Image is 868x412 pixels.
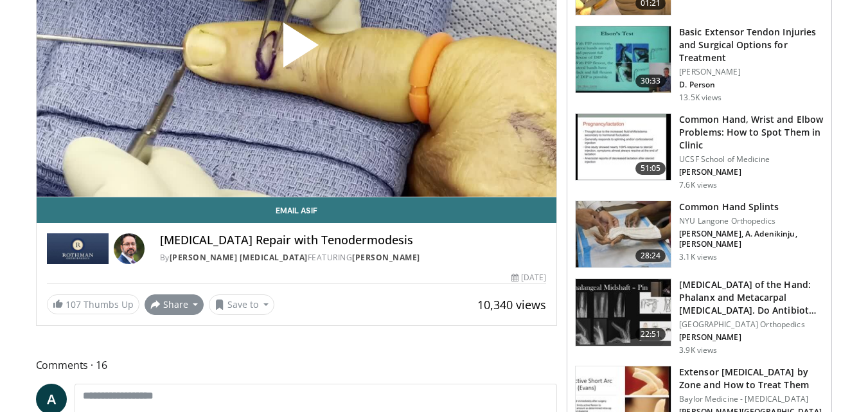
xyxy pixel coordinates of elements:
[679,167,824,177] p: [PERSON_NAME]
[679,278,824,317] h3: [MEDICAL_DATA] of the Hand: Phalanx and Metacarpal [MEDICAL_DATA]. Do Antibiot…
[635,328,666,341] span: 22:51
[679,394,824,404] p: Baylor Medicine - [MEDICAL_DATA]
[679,180,717,190] p: 7.6K views
[679,93,722,103] p: 13.5K views
[575,26,824,103] a: 30:33 Basic Extensor Tendon Injuries and Surgical Options for Treatment [PERSON_NAME] D. Person 1...
[679,252,717,262] p: 3.1K views
[160,252,547,264] div: By FEATURING
[47,294,139,314] a: 107 Thumbs Up
[679,80,824,90] p: D. Person
[114,233,145,264] img: Avatar
[679,216,824,226] p: NYU Langone Orthopedics
[635,249,666,262] span: 28:24
[679,319,824,330] p: [GEOGRAPHIC_DATA] Orthopedics
[679,229,824,249] p: [PERSON_NAME], A. Adenikinju, [PERSON_NAME]
[679,67,824,77] p: [PERSON_NAME]
[511,272,546,283] div: [DATE]
[66,298,81,310] span: 107
[679,113,824,152] h3: Common Hand, Wrist and Elbow Problems: How to Spot Them in Clinic
[47,233,109,264] img: Rothman Hand Surgery
[170,252,308,263] a: [PERSON_NAME] [MEDICAL_DATA]
[145,294,204,315] button: Share
[679,201,824,213] h3: Common Hand Splints
[352,252,420,263] a: [PERSON_NAME]
[635,162,666,175] span: 51:05
[160,233,547,247] h4: [MEDICAL_DATA] Repair with Tenodermodesis
[36,357,558,373] span: Comments 16
[576,26,671,93] img: bed40874-ca21-42dc-8a42-d9b09b7d8d58.150x105_q85_crop-smart_upscale.jpg
[576,279,671,346] img: 88824815-5084-4ca5-a037-95d941b7473f.150x105_q85_crop-smart_upscale.jpg
[679,26,824,64] h3: Basic Extensor Tendon Injuries and Surgical Options for Treatment
[679,366,824,391] h3: Extensor [MEDICAL_DATA] by Zone and How to Treat Them
[37,197,557,223] a: Email Asif
[679,154,824,165] p: UCSF School of Medicine
[477,297,546,312] span: 10,340 views
[635,75,666,87] span: 30:33
[576,114,671,181] img: 8a80b912-e7da-4adf-b05d-424f1ac09a1c.150x105_q85_crop-smart_upscale.jpg
[209,294,274,315] button: Save to
[679,332,824,343] p: [PERSON_NAME]
[679,345,717,355] p: 3.9K views
[575,201,824,269] a: 28:24 Common Hand Splints NYU Langone Orthopedics [PERSON_NAME], A. Adenikinju, [PERSON_NAME] 3.1...
[575,278,824,355] a: 22:51 [MEDICAL_DATA] of the Hand: Phalanx and Metacarpal [MEDICAL_DATA]. Do Antibiot… [GEOGRAPHIC...
[575,113,824,190] a: 51:05 Common Hand, Wrist and Elbow Problems: How to Spot Them in Clinic UCSF School of Medicine [...
[576,201,671,268] img: ae5d93ec-584c-4ffc-8ec6-81a2f8ba1e43.jpg.150x105_q85_crop-smart_upscale.jpg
